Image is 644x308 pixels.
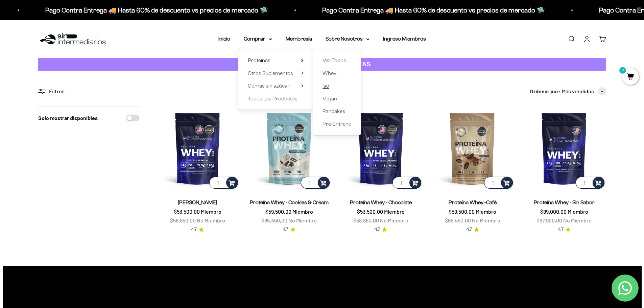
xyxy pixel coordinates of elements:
span: Miembro [201,208,221,215]
a: Whey [323,69,352,78]
span: $53.500,00 [174,208,200,215]
a: Pancakes [323,107,352,116]
span: Miembro [384,208,405,215]
summary: Gomas sin azúcar [248,81,304,90]
span: Otros Suplementos [248,70,293,76]
a: 4.74.7 de 5.0 estrellas [283,226,295,233]
span: No Miembro [380,217,408,223]
summary: Comprar [244,34,272,43]
a: 4.74.7 de 5.0 estrellas [374,226,387,233]
span: $65.450,00 [445,217,471,223]
span: No Miembro [472,217,500,223]
p: Pago Contra Entrega 🚚 Hasta 60% de descuento vs precios de mercado 🛸 [316,5,539,16]
span: $97.900,00 [536,217,562,223]
span: Miembro [568,208,588,215]
span: $58.850,00 [353,217,379,223]
span: 4.7 [558,226,564,233]
span: No Miembro [288,217,317,223]
p: Pago Contra Entrega 🚚 Hasta 60% de descuento vs precios de mercado 🛸 [39,5,262,16]
a: Iso [323,81,352,90]
span: Iso [323,83,329,89]
a: CUANTA PROTEÍNA NECESITAS [38,58,606,71]
mark: 0 [619,66,627,74]
span: 4.7 [374,226,380,233]
span: $59.500,00 [265,208,291,215]
div: Filtros [38,87,140,96]
span: No Miembro [563,217,592,223]
span: Pancakes [323,108,345,114]
a: Membresía [286,36,312,42]
a: Proteína Whey -Café [449,199,497,205]
span: No Miembro [197,217,225,223]
span: 4.7 [283,226,288,233]
span: Vegan [323,96,337,101]
a: Todos Los Productos [248,94,304,103]
span: 4.7 [466,226,472,233]
summary: Sobre Nosotros [326,34,369,43]
a: [PERSON_NAME] [178,199,217,205]
a: Proteína Whey - Cookies & Cream [250,199,329,205]
a: Proteína Whey - Sin Sabor [534,199,595,205]
label: Solo mostrar disponibles [38,114,98,122]
span: Pre-Entreno [323,121,352,127]
summary: Proteínas [248,56,304,65]
a: 4.74.7 de 5.0 estrellas [558,226,571,233]
span: 4.7 [191,226,197,233]
span: Gomas sin azúcar [248,83,290,89]
a: Proteína Whey - Chocolate [350,199,412,205]
a: Ingreso Miembros [383,36,426,42]
span: $89.000,00 [540,208,567,215]
span: Ver Todos [323,57,346,63]
span: Miembro [292,208,313,215]
span: $65.450,00 [261,217,287,223]
span: $53.500,00 [357,208,383,215]
button: Más vendidos [562,87,606,96]
a: Vegan [323,94,352,103]
span: Ordenar por: [530,87,560,96]
a: 0 [622,73,639,81]
summary: Otros Suplementos [248,69,304,78]
a: Pre-Entreno [323,120,352,128]
span: Todos Los Productos [248,96,297,101]
a: 4.74.7 de 5.0 estrellas [466,226,479,233]
a: 4.74.7 de 5.0 estrellas [191,226,204,233]
span: Miembro [476,208,496,215]
span: Proteínas [248,57,270,63]
span: Whey [323,70,336,76]
span: Más vendidos [562,87,594,96]
a: Ver Todos [323,56,352,65]
a: Inicio [218,36,230,42]
span: $59.500,00 [449,208,475,215]
span: $58.850,00 [170,217,196,223]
